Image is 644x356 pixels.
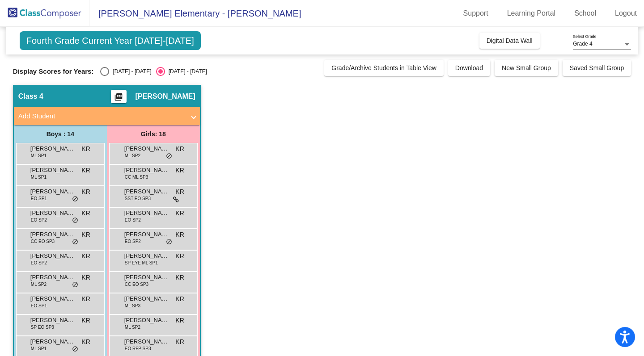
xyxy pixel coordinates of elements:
[81,230,90,239] span: KR
[31,260,47,266] span: EO SP2
[30,144,75,153] span: [PERSON_NAME]
[31,324,54,331] span: SP EO SP3
[72,196,78,203] span: do_not_disturb_alt
[107,125,200,143] div: Girls: 18
[175,294,184,304] span: KR
[81,251,90,261] span: KR
[30,273,75,282] span: [PERSON_NAME]
[20,31,201,50] span: Fourth Grade Current Year [DATE]-[DATE]
[175,144,184,154] span: KR
[109,67,151,75] div: [DATE] - [DATE]
[72,239,78,246] span: do_not_disturb_alt
[31,345,47,352] span: ML SP1
[479,33,540,49] button: Digital Data Wall
[175,209,184,218] span: KR
[608,6,644,21] a: Logout
[175,337,184,347] span: KR
[30,294,75,303] span: [PERSON_NAME]
[502,64,551,71] span: New Small Group
[125,238,141,245] span: EO SP2
[175,230,184,239] span: KR
[487,37,533,44] span: Digital Data Wall
[573,41,592,47] span: Grade 4
[81,144,90,154] span: KR
[495,60,558,76] button: New Small Group
[175,273,184,282] span: KR
[563,60,631,76] button: Saved Small Group
[455,64,483,71] span: Download
[81,337,90,347] span: KR
[30,316,75,325] span: [PERSON_NAME]
[81,294,90,304] span: KR
[165,67,207,75] div: [DATE] - [DATE]
[100,67,207,76] mat-radio-group: Select an option
[124,294,169,303] span: [PERSON_NAME]
[570,64,624,71] span: Saved Small Group
[113,92,124,105] mat-icon: picture_as_pdf
[30,230,75,239] span: [PERSON_NAME]
[13,67,94,75] span: Display Scores for Years:
[175,251,184,261] span: KR
[89,6,301,21] span: [PERSON_NAME] Elementary - [PERSON_NAME]
[81,316,90,325] span: KR
[175,187,184,197] span: KR
[125,217,141,223] span: EO SP2
[124,187,169,196] span: [PERSON_NAME]
[72,217,78,224] span: do_not_disturb_alt
[567,6,603,21] a: School
[81,166,90,175] span: KR
[31,195,47,202] span: EO SP1
[31,174,47,180] span: ML SP1
[124,144,169,153] span: [PERSON_NAME]
[124,166,169,175] span: [PERSON_NAME]
[124,251,169,260] span: [PERSON_NAME]
[30,337,75,346] span: [PERSON_NAME]
[166,239,172,246] span: do_not_disturb_alt
[111,90,127,103] button: Print Students Details
[31,217,47,223] span: EO SP2
[500,6,563,21] a: Learning Portal
[125,324,140,331] span: ML SP2
[31,238,55,245] span: CC EO SP3
[81,273,90,282] span: KR
[14,107,200,125] mat-expansion-panel-header: Add Student
[72,281,78,289] span: do_not_disturb_alt
[124,209,169,218] span: [PERSON_NAME]
[125,260,158,266] span: SP EYE ML SP1
[124,316,169,325] span: [PERSON_NAME]
[125,152,140,159] span: ML SP2
[81,209,90,218] span: KR
[18,111,185,121] mat-panel-title: Add Student
[30,251,75,260] span: [PERSON_NAME]
[125,174,148,180] span: CC ML SP3
[124,337,169,346] span: [PERSON_NAME]
[124,230,169,239] span: [PERSON_NAME]
[125,281,148,288] span: CC EO SP3
[30,209,75,218] span: [PERSON_NAME]
[18,92,43,101] span: Class 4
[324,60,444,76] button: Grade/Archive Students in Table View
[331,64,436,71] span: Grade/Archive Students in Table View
[72,346,78,353] span: do_not_disturb_alt
[166,153,172,160] span: do_not_disturb_alt
[125,195,151,202] span: SST EO SP3
[81,187,90,197] span: KR
[31,281,47,288] span: ML SP2
[30,187,75,196] span: [PERSON_NAME]
[175,316,184,325] span: KR
[124,273,169,282] span: [PERSON_NAME]
[30,166,75,175] span: [PERSON_NAME]
[125,302,140,309] span: ML SP3
[125,345,151,352] span: EO RFP SP3
[456,6,496,21] a: Support
[175,166,184,175] span: KR
[31,302,47,309] span: EO SP1
[136,92,195,101] span: [PERSON_NAME]
[14,125,107,143] div: Boys : 14
[31,152,47,159] span: ML SP1
[448,60,490,76] button: Download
